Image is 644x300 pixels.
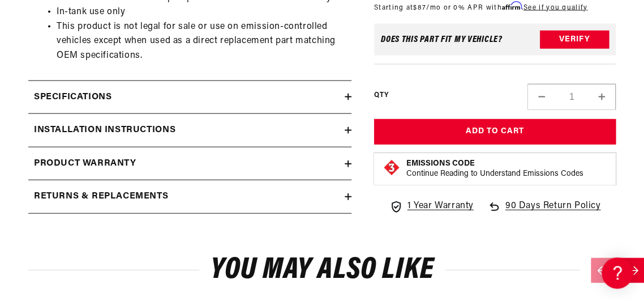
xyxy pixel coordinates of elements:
h2: Returns & replacements [34,189,168,204]
a: See if you qualify - Learn more about Affirm Financing (opens in modal) [523,5,587,11]
summary: Product warranty [28,147,351,180]
a: 90 Days Return Policy [487,199,601,225]
button: Add to Cart [374,120,616,145]
span: 90 Days Return Policy [505,199,601,225]
button: Verify [540,31,609,49]
h2: Specifications [34,90,111,105]
span: $87 [413,5,426,11]
button: Emissions CodeContinue Reading to Understand Emissions Codes [406,159,583,179]
button: Previous slide [591,258,616,283]
strong: Emissions Code [406,159,475,168]
li: This product is not legal for sale or use on emission-controlled vehicles except when used as a d... [57,20,346,64]
p: Continue Reading to Understand Emissions Codes [406,169,583,179]
h2: Installation Instructions [34,123,175,138]
span: Affirm [502,2,522,10]
summary: Returns & replacements [28,180,351,213]
div: Does This part fit My vehicle? [381,36,503,45]
span: 1 Year Warranty [407,199,474,214]
h2: Product warranty [34,157,136,171]
summary: Installation Instructions [28,114,351,147]
li: In-tank use only [57,5,346,20]
p: Starting at /mo or 0% APR with . [374,2,587,13]
h2: You may also like [28,257,616,284]
a: 1 Year Warranty [389,199,474,214]
img: Emissions code [383,159,401,177]
summary: Specifications [28,81,351,114]
label: QTY [374,91,388,100]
